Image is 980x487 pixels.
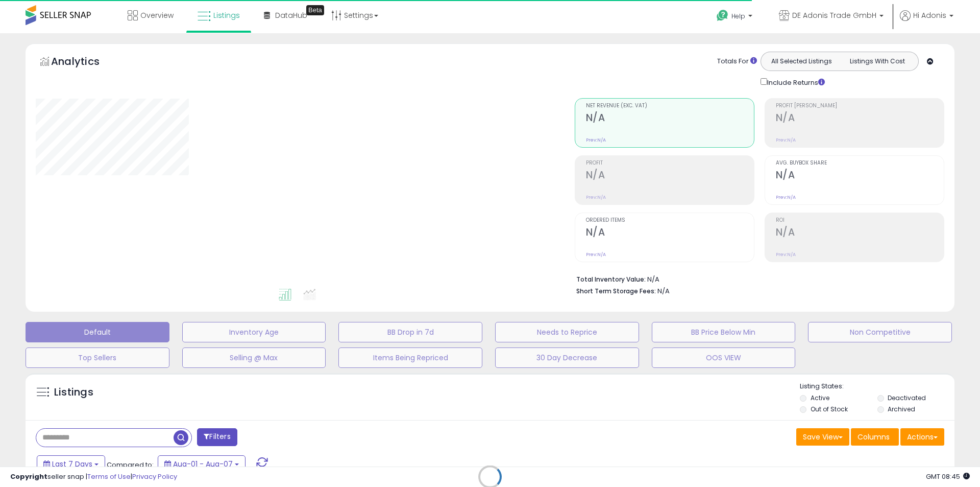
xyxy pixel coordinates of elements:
small: Prev: N/A [586,251,606,258]
small: Prev: N/A [776,251,796,258]
span: Profit [PERSON_NAME] [776,103,944,109]
div: seller snap | | [10,472,177,482]
span: DE Adonis Trade GmbH [792,10,876,20]
button: Listings With Cost [839,55,915,68]
button: BB Drop in 7d [338,322,482,342]
button: Selling @ Max [182,347,326,368]
strong: Copyright [10,472,47,481]
button: Items Being Repriced [338,347,482,368]
span: Listings [213,10,240,20]
i: Get Help [716,9,729,22]
span: Ordered Items [586,218,754,223]
div: Include Returns [753,76,837,88]
h2: N/A [586,169,754,183]
div: Totals For [717,57,757,66]
button: All Selected Listings [764,55,840,68]
small: Prev: N/A [586,194,606,200]
span: Avg. Buybox Share [776,160,944,166]
span: Profit [586,160,754,166]
button: BB Price Below Min [652,322,796,342]
small: Prev: N/A [776,137,796,143]
span: DataHub [275,10,307,20]
h2: N/A [586,112,754,126]
span: Help [731,12,745,20]
span: Net Revenue (Exc. VAT) [586,103,754,109]
a: Hi Adonis [900,10,953,33]
span: N/A [657,286,670,296]
b: Short Term Storage Fees: [576,287,656,295]
b: Total Inventory Value: [576,275,646,284]
button: Non Competitive [808,322,952,342]
li: N/A [576,272,937,285]
button: Inventory Age [182,322,326,342]
h2: N/A [586,226,754,240]
h5: Analytics [51,54,119,71]
h2: N/A [776,169,944,183]
button: Default [26,322,169,342]
button: 30 Day Decrease [495,347,639,368]
button: Top Sellers [26,347,169,368]
span: Overview [140,10,174,20]
h2: N/A [776,112,944,126]
button: OOS VIEW [652,347,796,368]
h2: N/A [776,226,944,240]
div: Tooltip anchor [306,5,324,15]
button: Needs to Reprice [495,322,639,342]
span: Hi Adonis [913,10,946,20]
span: ROI [776,218,944,223]
small: Prev: N/A [586,137,606,143]
small: Prev: N/A [776,194,796,200]
a: Help [708,2,763,33]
